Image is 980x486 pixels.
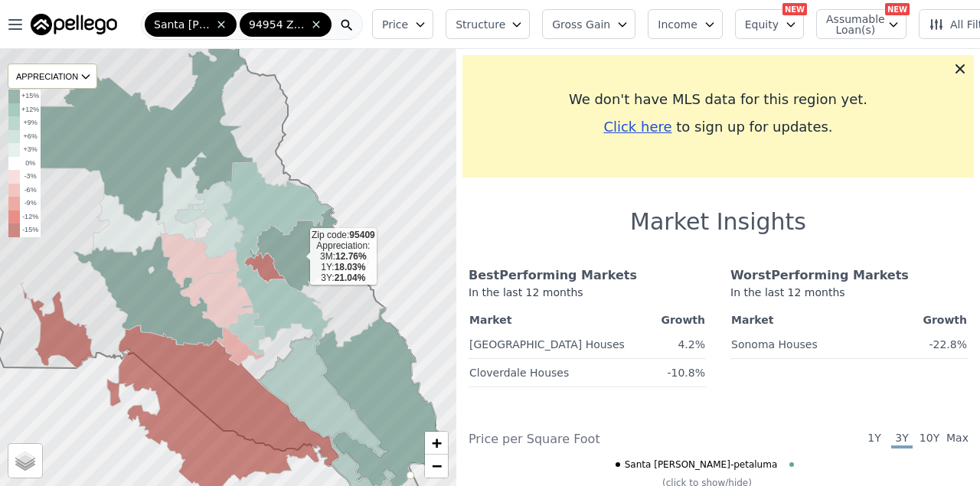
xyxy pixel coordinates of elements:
[782,3,807,15] div: NEW
[20,184,41,197] td: -6%
[8,444,42,478] a: Layers
[658,17,697,32] span: Income
[678,338,705,351] span: 4.2%
[469,332,625,352] a: [GEOGRAPHIC_DATA] Houses
[667,367,705,379] span: -10.8%
[946,430,968,448] span: Max
[735,9,804,39] button: Equity
[816,9,906,39] button: Assumable Loan(s)
[20,210,41,224] td: -12%
[20,103,41,117] td: +12%
[826,14,875,35] span: Assumable Loan(s)
[731,332,818,352] a: Sonoma Houses
[745,17,779,32] span: Equity
[885,3,910,15] div: NEW
[432,433,442,452] span: +
[8,64,97,89] div: APPRECIATION
[432,456,442,475] span: −
[456,17,505,32] span: Structure
[730,309,887,331] th: Market
[20,157,41,171] td: 0%
[864,430,885,448] span: 1Y
[469,266,706,285] div: Best Performing Markets
[625,458,778,471] span: Santa [PERSON_NAME]-petaluma
[730,266,968,285] div: Worst Performing Markets
[891,430,913,448] span: 3Y
[154,17,212,32] span: Santa [PERSON_NAME]-[GEOGRAPHIC_DATA]
[469,285,706,309] div: In the last 12 months
[469,360,569,380] a: Cloverdale Houses
[469,309,652,331] th: Market
[469,430,718,448] div: Price per Square Foot
[648,9,723,39] button: Income
[20,143,41,157] td: +3%
[20,223,41,237] td: -15%
[630,208,806,236] h1: Market Insights
[887,309,968,331] th: Growth
[20,116,41,130] td: +9%
[425,432,448,455] a: Zoom in
[372,9,433,39] button: Price
[31,14,117,35] img: Pellego
[730,285,968,309] div: In the last 12 months
[20,170,41,184] td: -3%
[475,116,962,138] div: to sign up for updates.
[20,90,41,103] td: +15%
[20,130,41,144] td: +6%
[475,89,962,110] div: We don't have MLS data for this region yet.
[20,197,41,210] td: -9%
[382,17,408,32] span: Price
[552,17,610,32] span: Gross Gain
[425,455,448,478] a: Zoom out
[446,9,530,39] button: Structure
[652,309,706,331] th: Growth
[929,338,967,351] span: -22.8%
[919,430,940,448] span: 10Y
[542,9,635,39] button: Gross Gain
[249,17,307,32] span: 94954 Zip Code
[603,119,671,135] span: Click here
